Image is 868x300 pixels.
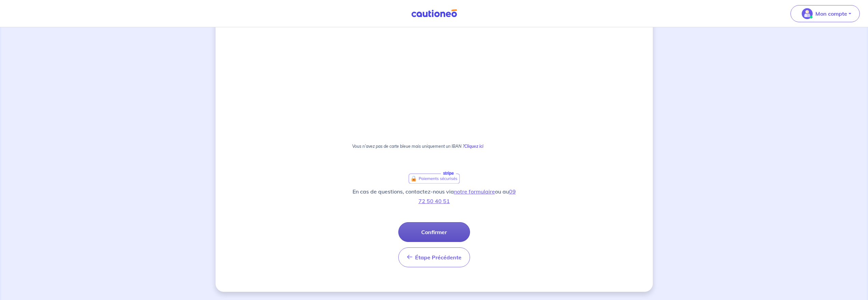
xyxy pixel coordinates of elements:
[409,171,460,184] img: logo-stripe
[352,187,516,206] p: En cas de questions, contactez-nous via ou au
[398,247,470,267] button: Étape Précédente
[415,254,461,261] span: Étape Précédente
[454,188,495,195] a: notre formulaire
[802,8,813,19] img: illu_account_valid_menu.svg
[408,171,460,184] a: logo-stripe
[409,9,460,18] img: Cautioneo
[464,144,483,149] strong: Cliquez ici
[815,10,847,18] p: Mon compte
[352,144,516,154] p: Vous n’avez pas de carte bleue mais uniquement un IBAN ?
[398,222,470,242] button: Confirmer
[790,5,860,22] button: illu_account_valid_menu.svgMon compte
